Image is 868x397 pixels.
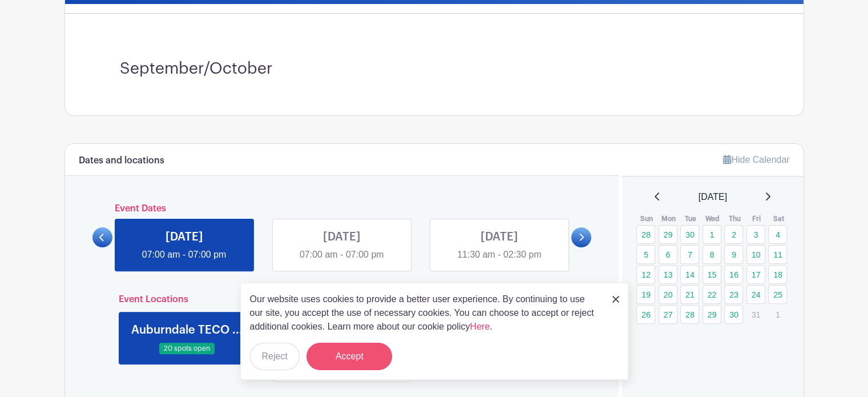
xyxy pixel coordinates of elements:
[636,305,655,324] a: 26
[703,285,721,304] a: 22
[636,245,655,264] a: 5
[658,213,680,224] th: Mon
[306,343,392,370] button: Accept
[659,265,677,284] a: 13
[680,265,699,284] a: 14
[699,190,727,204] span: [DATE]
[768,285,787,304] a: 25
[768,245,787,264] a: 11
[250,343,300,370] button: Reject
[746,245,765,264] a: 10
[120,59,749,79] h3: September/October
[703,305,721,324] a: 29
[703,265,721,284] a: 15
[110,294,575,305] h6: Event Locations
[612,296,619,303] img: close_button-5f87c8562297e5c2d7936805f587ecaba9071eb48480494691a3f1689db116b3.svg
[659,305,677,324] a: 27
[768,213,790,224] th: Sat
[702,213,724,224] th: Wed
[723,155,789,165] a: Hide Calendar
[680,245,699,264] a: 7
[112,203,572,214] h6: Event Dates
[724,225,743,244] a: 2
[636,265,655,284] a: 12
[746,225,765,244] a: 3
[746,306,765,323] p: 31
[680,305,699,324] a: 28
[636,285,655,304] a: 19
[746,213,768,224] th: Fri
[724,265,743,284] a: 16
[636,213,658,224] th: Sun
[680,285,699,304] a: 21
[724,245,743,264] a: 9
[724,285,743,304] a: 23
[659,225,677,244] a: 29
[470,322,490,331] a: Here
[768,225,787,244] a: 4
[724,305,743,324] a: 30
[703,245,721,264] a: 8
[746,285,765,304] a: 24
[680,213,702,224] th: Tue
[746,265,765,284] a: 17
[79,155,164,166] h6: Dates and locations
[724,213,746,224] th: Thu
[680,225,699,244] a: 30
[768,306,787,323] p: 1
[659,245,677,264] a: 6
[768,265,787,284] a: 18
[636,225,655,244] a: 28
[659,285,677,304] a: 20
[250,292,600,334] p: Our website uses cookies to provide a better user experience. By continuing to use our site, you ...
[703,225,721,244] a: 1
